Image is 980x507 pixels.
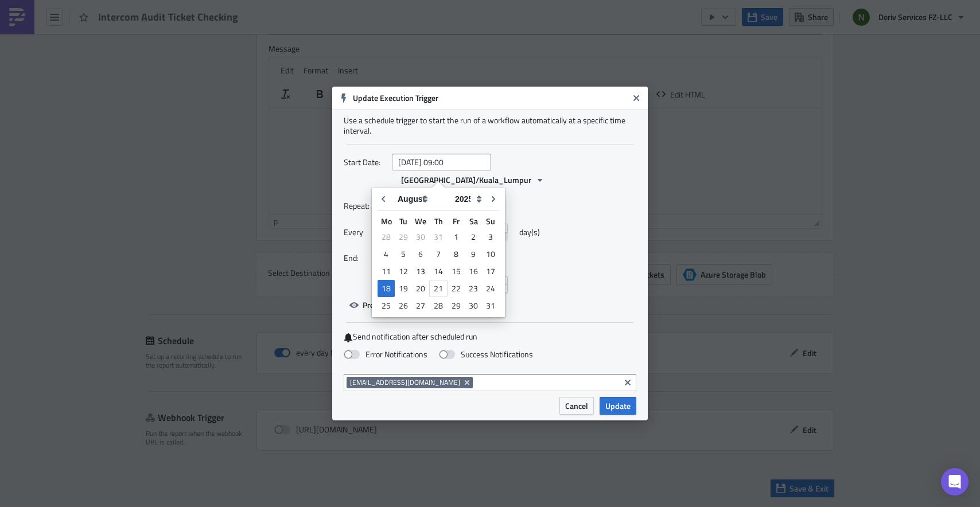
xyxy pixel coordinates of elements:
div: 24 [482,280,499,297]
label: End: [344,249,387,267]
div: 12 [395,263,412,279]
abbr: Thursday [434,215,443,227]
div: 7 [429,246,448,262]
div: Thu Aug 21 2025 [429,280,448,297]
label: Every [344,224,387,241]
label: Success Notifications [439,349,533,360]
button: Remove Tag [462,377,473,388]
div: 6 [412,246,429,262]
button: Go to next month [485,190,502,208]
div: Tue Jul 29 2025 [395,228,412,245]
span: Preview next scheduled runs [363,299,463,311]
div: Thu Aug 14 2025 [429,263,448,280]
div: Sun Aug 10 2025 [482,245,499,263]
div: 31 [429,229,448,245]
div: 15 [448,263,465,279]
div: Mon Aug 18 2025 [378,280,395,297]
abbr: Saturday [469,215,478,227]
div: 16 [465,263,482,279]
div: Mon Aug 25 2025 [378,297,395,314]
div: Fri Aug 01 2025 [448,228,465,245]
div: 29 [448,298,465,314]
div: Use a schedule trigger to start the run of a workflow automatically at a specific time interval. [344,115,636,136]
div: Tue Aug 12 2025 [395,263,412,280]
div: Sat Aug 09 2025 [465,245,482,263]
div: 9 [465,246,482,262]
label: Repeat: [344,197,387,214]
div: 22 [448,280,465,297]
div: 1 [448,229,465,245]
div: Wed Aug 27 2025 [412,297,429,314]
div: 19 [395,280,412,297]
div: Tue Aug 05 2025 [395,245,412,263]
div: 2 [465,229,482,245]
div: Fri Aug 15 2025 [448,263,465,280]
div: 20 [412,280,429,297]
div: 4 [378,246,395,262]
body: Rich Text Area. Press ALT-0 for help. [5,5,548,14]
div: Sat Aug 02 2025 [465,228,482,245]
div: 27 [412,298,429,314]
div: 31 [482,298,499,314]
div: 14 [429,263,448,279]
div: 21 [429,280,448,297]
abbr: Monday [381,215,392,227]
div: 28 [378,229,395,245]
div: 8 [448,246,465,262]
abbr: Tuesday [399,215,407,227]
button: Preview next scheduled runs [344,296,469,314]
div: 3 [482,229,499,245]
div: Fri Aug 08 2025 [448,245,465,263]
div: Sat Aug 30 2025 [465,297,482,314]
label: Error Notifications [344,349,427,360]
div: Sat Aug 16 2025 [465,263,482,280]
div: Sun Aug 03 2025 [482,228,499,245]
div: 17 [482,263,499,279]
label: Start Date: [344,154,387,171]
div: 18 [378,280,395,297]
h6: Update Execution Trigger [353,93,628,103]
div: Wed Jul 30 2025 [412,228,429,245]
div: 23 [465,280,482,297]
div: Tue Aug 19 2025 [395,280,412,297]
div: Sun Aug 24 2025 [482,280,499,297]
div: 11 [378,263,395,279]
button: Cancel [559,397,594,415]
div: Wed Aug 20 2025 [412,280,429,297]
div: Wed Aug 13 2025 [412,263,429,280]
div: Sun Aug 31 2025 [482,297,499,314]
div: Thu Aug 07 2025 [429,245,448,263]
div: 26 [395,298,412,314]
button: Go to previous month [375,190,392,208]
button: Close [628,89,645,107]
div: 30 [412,229,429,245]
span: [EMAIL_ADDRESS][DOMAIN_NAME] [350,378,460,387]
label: Send notification after scheduled run [344,331,636,342]
div: Tue Aug 26 2025 [395,297,412,314]
div: Open Intercom Messenger [941,468,969,496]
div: 13 [412,263,429,279]
span: Cancel [565,400,588,412]
abbr: Sunday [486,215,495,227]
div: 30 [465,298,482,314]
select: Year [449,190,485,208]
div: Fri Aug 29 2025 [448,297,465,314]
div: Sun Aug 17 2025 [482,263,499,280]
div: 25 [378,298,395,314]
div: Mon Aug 04 2025 [378,245,395,263]
button: Update [600,397,636,415]
div: Wed Aug 06 2025 [412,245,429,263]
span: [GEOGRAPHIC_DATA]/Kuala_Lumpur [401,174,531,186]
input: YYYY-MM-DD HH:mm [392,154,491,171]
div: Sat Aug 23 2025 [465,280,482,297]
select: Month [392,190,449,208]
div: Thu Aug 28 2025 [429,297,448,314]
div: Mon Jul 28 2025 [378,228,395,245]
div: 28 [429,298,448,314]
abbr: Wednesday [415,215,426,227]
div: Mon Aug 11 2025 [378,263,395,280]
button: [GEOGRAPHIC_DATA]/Kuala_Lumpur [395,171,550,189]
span: Update [605,400,631,412]
div: 10 [482,246,499,262]
abbr: Friday [453,215,460,227]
